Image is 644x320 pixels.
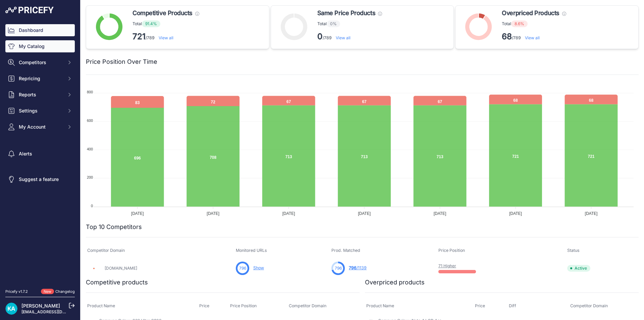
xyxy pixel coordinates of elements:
button: Repricing [5,73,75,85]
a: Show [253,265,264,270]
tspan: 200 [87,175,93,179]
nav: Sidebar [5,24,75,281]
span: Price [199,303,209,308]
strong: 0 [317,32,323,41]
a: View all [159,35,173,40]
p: Total [502,20,566,27]
span: Status [567,248,580,253]
strong: 721 [132,32,146,41]
span: Competitor Domain [87,248,125,253]
p: /789 [132,31,199,42]
strong: 68 [502,32,512,41]
h2: Overpriced products [365,278,425,287]
span: Competitive Products [132,8,193,18]
tspan: [DATE] [509,211,522,216]
span: 8.6% [511,20,528,27]
div: Pricefy v1.7.2 [5,289,28,294]
tspan: [DATE] [434,211,446,216]
span: Price Position [438,248,465,253]
p: /789 [502,31,566,42]
img: Pricefy Logo [5,7,54,13]
a: Alerts [5,148,75,160]
tspan: 400 [87,147,93,151]
span: Competitor Domain [289,303,326,308]
span: Product Name [87,303,115,308]
a: My Catalog [5,40,75,52]
tspan: [DATE] [207,211,219,216]
span: Prod. Matched [331,248,360,253]
span: Product Name [366,303,394,308]
p: /789 [317,31,382,42]
span: 91.4% [142,20,160,27]
h2: Top 10 Competitors [86,222,142,232]
h2: Competitive products [86,278,148,287]
span: 796 [239,265,246,271]
a: Suggest a feature [5,173,75,185]
a: Dashboard [5,24,75,36]
span: 0% [327,20,340,27]
a: [EMAIL_ADDRESS][DOMAIN_NAME] [21,309,92,314]
button: Reports [5,89,75,101]
a: View all [525,35,540,40]
a: 71 Higher [438,263,456,268]
a: [DOMAIN_NAME] [105,266,137,271]
span: Competitor Domain [570,303,608,308]
button: Competitors [5,56,75,68]
button: Settings [5,105,75,117]
a: [PERSON_NAME] [21,303,60,309]
span: Monitored URLs [236,248,267,253]
tspan: [DATE] [131,211,144,216]
span: 796 [335,265,342,271]
span: Active [567,265,590,272]
span: Price Position [230,303,257,308]
span: Same Price Products [317,8,375,18]
tspan: [DATE] [585,211,598,216]
span: Reports [19,91,63,98]
p: Total [132,20,199,27]
tspan: 600 [87,119,93,123]
tspan: 0 [91,204,93,208]
tspan: [DATE] [358,211,371,216]
span: Overpriced Products [502,8,559,18]
span: Price [475,303,485,308]
a: 796/1139 [349,265,367,270]
span: Settings [19,107,63,114]
p: Total [317,20,382,27]
span: Repricing [19,75,63,82]
tspan: 800 [87,90,93,94]
button: My Account [5,121,75,133]
a: View all [336,35,351,40]
span: Diff [509,303,516,308]
h2: Price Position Over Time [86,57,157,66]
span: Competitors [19,59,63,66]
span: 796 [349,265,357,270]
tspan: [DATE] [282,211,295,216]
span: My Account [19,124,63,130]
span: New [41,289,54,294]
a: Changelog [55,289,75,294]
